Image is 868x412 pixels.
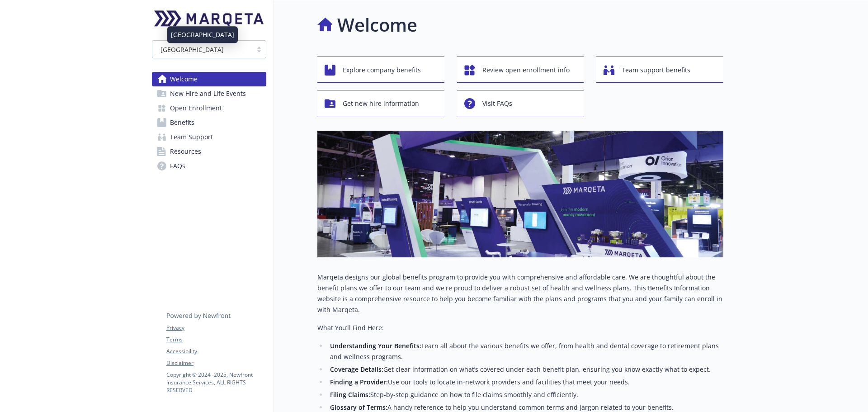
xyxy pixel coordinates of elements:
[317,90,444,116] button: Get new hire information
[330,365,383,374] strong: Coverage Details:
[170,101,222,115] span: Open Enrollment
[170,72,198,86] span: Welcome
[152,115,266,130] a: Benefits
[170,159,185,173] span: FAQs
[152,159,266,173] a: FAQs
[317,131,723,257] img: overview page banner
[330,390,370,399] strong: Filing Claims:
[482,95,512,112] span: Visit FAQs
[457,57,584,83] button: Review open enrollment info
[596,57,723,83] button: Team support benefits
[152,72,266,86] a: Welcome
[330,341,421,350] strong: Understanding Your Benefits:
[160,45,224,54] span: [GEOGRAPHIC_DATA]
[330,378,388,386] strong: Finding a Provider:
[170,130,213,144] span: Team Support
[152,144,266,159] a: Resources
[327,389,723,400] li: Step-by-step guidance on how to file claims smoothly and efficiently.
[166,336,266,344] a: Terms
[337,11,417,38] h1: Welcome
[327,341,723,362] li: Learn all about the various benefits we offer, from health and dental coverage to retirement plan...
[343,62,421,79] span: Explore company benefits
[152,130,266,144] a: Team Support
[317,322,723,333] p: What You’ll Find Here:
[327,377,723,388] li: Use our tools to locate in-network providers and facilities that meet your needs.
[330,403,387,412] strong: Glossary of Terms:
[457,90,584,116] button: Visit FAQs
[157,45,248,54] span: [GEOGRAPHIC_DATA]
[170,144,201,159] span: Resources
[327,364,723,375] li: Get clear information on what’s covered under each benefit plan, ensuring you know exactly what t...
[166,324,266,332] a: Privacy
[170,86,246,101] span: New Hire and Life Events
[166,371,266,394] p: Copyright © 2024 - 2025 , Newfront Insurance Services, ALL RIGHTS RESERVED
[482,62,570,79] span: Review open enrollment info
[166,347,266,355] a: Accessibility
[343,95,419,112] span: Get new hire information
[317,57,444,83] button: Explore company benefits
[622,62,690,79] span: Team support benefits
[166,359,266,367] a: Disclaimer
[152,101,266,115] a: Open Enrollment
[317,272,723,315] p: Marqeta designs our global benefits program to provide you with comprehensive and affordable care...
[170,115,194,130] span: Benefits
[152,86,266,101] a: New Hire and Life Events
